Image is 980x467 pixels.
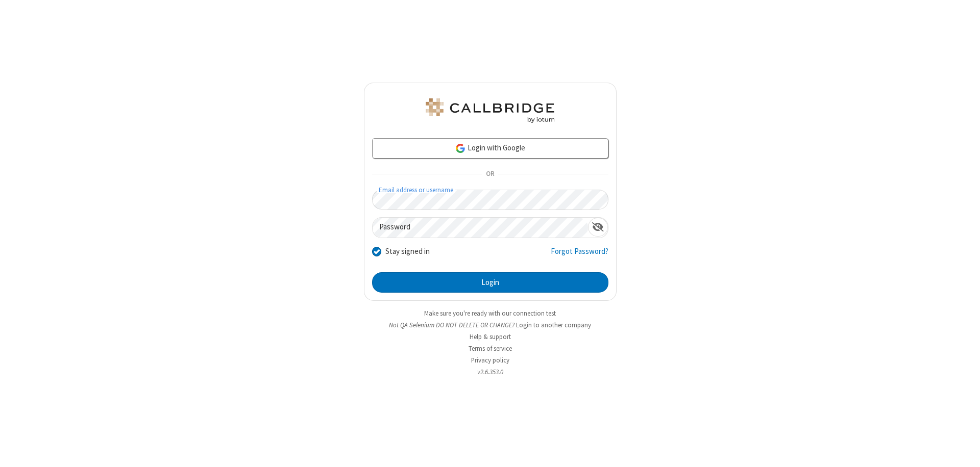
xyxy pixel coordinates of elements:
button: Login [372,272,608,293]
li: Not QA Selenium DO NOT DELETE OR CHANGE? [364,320,617,330]
li: v2.6.353.0 [364,367,617,377]
a: Privacy policy [471,356,509,365]
div: Show password [588,218,608,237]
img: QA Selenium DO NOT DELETE OR CHANGE [424,98,556,123]
a: Help & support [470,332,511,341]
input: Email address or username [372,190,608,210]
a: Terms of service [469,344,512,353]
label: Stay signed in [385,246,430,257]
button: Login to another company [516,320,591,330]
iframe: Chat [954,440,972,460]
input: Password [373,218,588,238]
img: google-icon.png [455,143,466,154]
a: Login with Google [372,138,608,159]
span: OR [482,167,498,181]
a: Forgot Password? [551,246,608,265]
a: Make sure you're ready with our connection test [424,309,556,318]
